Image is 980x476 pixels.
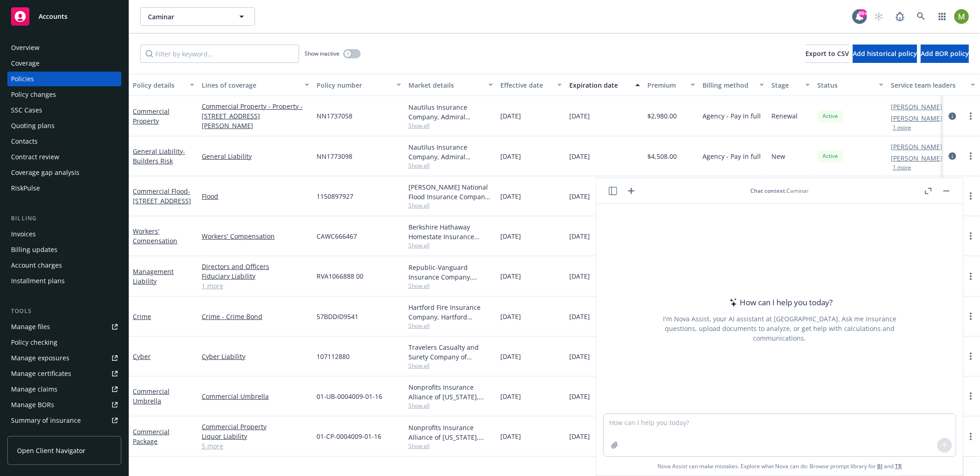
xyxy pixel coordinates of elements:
[133,107,170,125] a: Commercial Property
[965,230,976,241] a: more
[891,102,942,112] a: [PERSON_NAME]
[853,45,917,63] button: Add historical policy
[202,231,309,241] a: Workers' Compensation
[600,457,959,476] span: Nova Assist can make mistakes. Explore what Nova can do: Browse prompt library for and
[699,74,768,96] button: Billing method
[202,352,309,361] a: Cyber Liability
[7,165,121,180] a: Coverage gap analysis
[821,112,839,120] span: Active
[887,74,979,96] button: Service team leaders
[133,227,177,245] a: Workers' Compensation
[954,9,969,24] img: photo
[317,352,350,361] span: 107112880
[7,56,121,71] a: Coverage
[11,72,34,86] div: Policies
[821,152,839,160] span: Active
[768,74,814,96] button: Stage
[39,13,68,20] span: Accounts
[965,391,976,402] a: more
[11,103,42,118] div: SSC Cases
[647,111,677,121] span: $2,980.00
[817,80,873,90] div: Status
[202,271,309,281] a: Fiduciary Liability
[317,431,381,441] span: 01-CP-0004009-01-16
[11,398,54,412] div: Manage BORs
[408,263,493,282] div: Republic-Vanguard Insurance Company, AmTrust Financial Services
[651,314,909,343] div: I'm Nova Assist, your AI assistant at [GEOGRAPHIC_DATA]. Ask me insurance questions, upload docum...
[7,413,121,428] a: Summary of insurance
[408,202,493,209] span: Show all
[317,151,352,161] span: NN1773098
[11,242,57,257] div: Billing updates
[805,45,849,63] button: Export to CSV
[202,101,309,130] a: Commercial Property - Property - [STREET_ADDRESS][PERSON_NAME]
[408,342,493,362] div: Travelers Casualty and Surety Company of America, Travelers Insurance
[408,241,493,249] span: Show all
[202,281,309,291] a: 1 more
[7,72,121,86] a: Policies
[569,271,590,281] span: [DATE]
[133,187,191,205] a: Commercial Flood
[202,191,309,201] a: Flood
[317,312,358,321] span: 57BDDID9541
[133,387,170,405] a: Commercial Umbrella
[11,56,40,71] div: Coverage
[965,351,976,362] a: more
[202,262,309,271] a: Directors and Officers
[202,441,309,451] a: 5 more
[965,111,976,122] a: more
[569,392,590,401] span: [DATE]
[895,462,902,470] a: TR
[891,142,942,151] a: [PERSON_NAME]
[644,74,699,96] button: Premium
[140,7,255,26] button: Caminar
[805,49,849,58] span: Export to CSV
[569,231,590,241] span: [DATE]
[497,74,566,96] button: Effective date
[313,74,405,96] button: Policy number
[891,153,942,163] a: [PERSON_NAME]
[859,9,867,17] div: 99+
[569,80,630,90] div: Expiration date
[566,74,644,96] button: Expiration date
[853,49,917,58] span: Add historical policy
[133,427,170,446] a: Commercial Package
[965,151,976,162] a: more
[198,74,313,96] button: Lines of coverage
[569,191,590,201] span: [DATE]
[11,165,79,180] div: Coverage gap analysis
[893,165,911,170] button: 1 more
[7,319,121,334] a: Manage files
[408,122,493,129] span: Show all
[500,392,521,401] span: [DATE]
[569,431,590,441] span: [DATE]
[7,181,121,196] a: RiskPulse
[893,125,911,130] button: 1 more
[569,312,590,321] span: [DATE]
[11,134,38,149] div: Contacts
[7,398,121,412] a: Manage BORs
[500,191,521,201] span: [DATE]
[771,80,800,90] div: Stage
[637,187,923,195] div: : Caminar
[305,50,340,57] span: Show inactive
[11,382,57,397] div: Manage claims
[317,191,353,201] span: 1150897927
[500,431,521,441] span: [DATE]
[202,312,309,321] a: Crime - Crime Bond
[408,362,493,370] span: Show all
[569,111,590,121] span: [DATE]
[317,111,352,121] span: NN1737058
[7,40,121,55] a: Overview
[921,49,969,58] span: Add BOR policy
[11,274,65,288] div: Installment plans
[133,147,185,165] a: General Liability
[11,319,50,334] div: Manage files
[133,352,151,361] a: Cyber
[7,227,121,241] a: Invoices
[727,297,833,308] div: How can I help you today?
[148,12,227,22] span: Caminar
[7,382,121,397] a: Manage claims
[877,462,883,470] a: BI
[408,102,493,122] div: Nautilus Insurance Company, Admiral Insurance Group ([PERSON_NAME] Corporation)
